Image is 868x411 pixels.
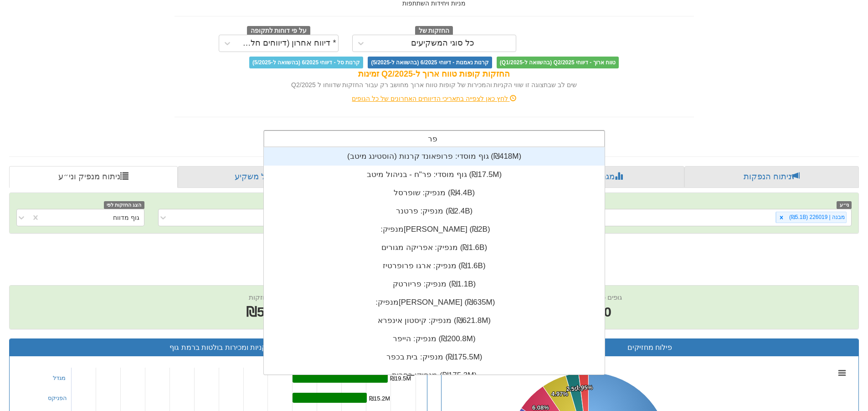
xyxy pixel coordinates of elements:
span: קרנות סל - דיווחי 6/2025 (בהשוואה ל-5/2025) [249,57,363,68]
a: מגדל [53,375,66,381]
span: ₪5.1B [246,304,286,319]
div: גוף מדווח [113,213,139,222]
div: מנפיק: ‏הייפר ‎(₪200.8M)‎ [264,330,605,348]
div: מנפיק: ‏קיסטון אינפרא ‎(₪621.8M)‎ [264,312,605,330]
tspan: 2.59% [566,385,583,392]
a: ניתוח הנפקות [684,166,859,188]
div: מנפיק: ‏בית בכפר ‎(₪175.5M)‎ [264,348,605,366]
div: מבנה | 226019 (₪5.1B) [786,212,846,223]
div: החזקות קופות טווח ארוך ל-Q2/2025 זמינות [175,68,694,80]
h3: פילוח מחזיקים [448,343,852,352]
h3: קניות ומכירות בולטות ברמת גוף [16,343,420,352]
span: ני״ע [837,201,852,209]
div: מנפיק: ‏שופרסל ‎(₪4.4B)‎ [264,184,605,202]
a: הפניקס [48,395,67,401]
tspan: ₪19.5M [390,375,411,382]
span: קרנות נאמנות - דיווחי 6/2025 (בהשוואה ל-5/2025) [368,57,492,68]
tspan: 1.95% [576,384,593,391]
tspan: 6.08% [532,404,549,411]
div: מנפיק: ‏[PERSON_NAME] ‎(₪2B)‎ [264,220,605,239]
a: פרופיל משקיע [178,166,349,188]
div: גוף מוסדי: ‏פרופאונד קרנות (הוסטינג מיטב) ‎(₪418M)‎ [264,147,605,166]
div: מנפיק: ‏אפריקה מגורים ‎(₪1.6B)‎ [264,239,605,257]
div: מנפיק: ‏פרטנר ‎(₪2.4B)‎ [264,202,605,220]
div: מנפיק: ‏פריורטק ‎(₪1.1B)‎ [264,275,605,293]
div: גוף מוסדי: ‏פר"ח - בניהול מיטב ‎(₪17.5M)‎ [264,166,605,184]
div: מנפיק: ‏[PERSON_NAME] ‎(₪635M)‎ [264,293,605,312]
a: ניתוח מנפיק וני״ע [9,166,178,188]
div: מנפיק: ‏כפרית ‎(₪175.3M)‎ [264,366,605,385]
span: החזקות של [415,26,453,36]
div: * דיווח אחרון (דיווחים חלקיים) [238,39,336,48]
tspan: 4.97% [551,390,568,397]
div: כל סוגי המשקיעים [411,39,474,48]
div: מנפיק: ‏ארגו פרופרטיז ‎(₪1.6B)‎ [264,257,605,275]
div: לחץ כאן לצפייה בתאריכי הדיווחים האחרונים של כל הגופים [168,94,701,103]
span: שווי החזקות [249,293,283,301]
h2: מבנה | 226019 - ניתוח ני״ע [9,243,859,258]
div: שים לב שבתצוגה זו שווי הקניות והמכירות של קופות טווח ארוך מחושב רק עבור החזקות שדווחו ל Q2/2025 [175,80,694,89]
tspan: ₪15.2M [369,395,390,402]
span: על פי דוחות לתקופה [247,26,310,36]
span: הצג החזקות לפי [104,201,144,209]
span: טווח ארוך - דיווחי Q2/2025 (בהשוואה ל-Q1/2025) [497,57,619,68]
